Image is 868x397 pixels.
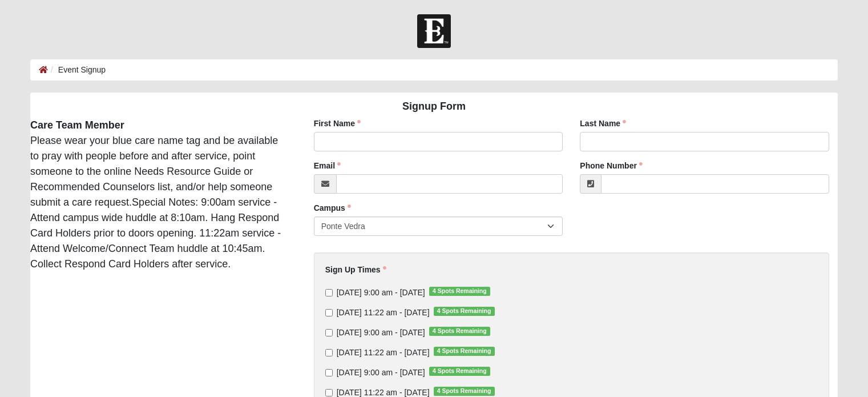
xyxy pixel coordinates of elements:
[580,118,626,129] label: Last Name
[434,347,495,356] span: 4 Spots Remaining
[314,118,361,129] label: First Name
[30,119,124,131] strong: Care Team Member
[337,348,430,357] span: [DATE] 11:22 am - [DATE]
[417,14,451,48] img: Church of Eleven22 Logo
[337,368,425,377] span: [DATE] 9:00 am - [DATE]
[325,289,333,296] input: [DATE] 9:00 am - [DATE]4 Spots Remaining
[325,349,333,356] input: [DATE] 11:22 am - [DATE]4 Spots Remaining
[30,101,838,113] h4: Signup Form
[434,387,495,396] span: 4 Spots Remaining
[325,329,333,336] input: [DATE] 9:00 am - [DATE]4 Spots Remaining
[22,118,297,272] div: Please wear your blue care name tag and be available to pray with people before and after service...
[434,307,495,316] span: 4 Spots Remaining
[325,309,333,316] input: [DATE] 11:22 am - [DATE]4 Spots Remaining
[48,64,106,76] li: Event Signup
[337,328,425,337] span: [DATE] 9:00 am - [DATE]
[314,202,351,214] label: Campus
[337,308,430,317] span: [DATE] 11:22 am - [DATE]
[429,327,490,336] span: 4 Spots Remaining
[314,160,341,171] label: Email
[337,388,430,397] span: [DATE] 11:22 am - [DATE]
[325,389,333,396] input: [DATE] 11:22 am - [DATE]4 Spots Remaining
[429,287,490,296] span: 4 Spots Remaining
[580,160,643,171] label: Phone Number
[325,264,386,275] label: Sign Up Times
[337,288,425,297] span: [DATE] 9:00 am - [DATE]
[325,369,333,376] input: [DATE] 9:00 am - [DATE]4 Spots Remaining
[429,367,490,376] span: 4 Spots Remaining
